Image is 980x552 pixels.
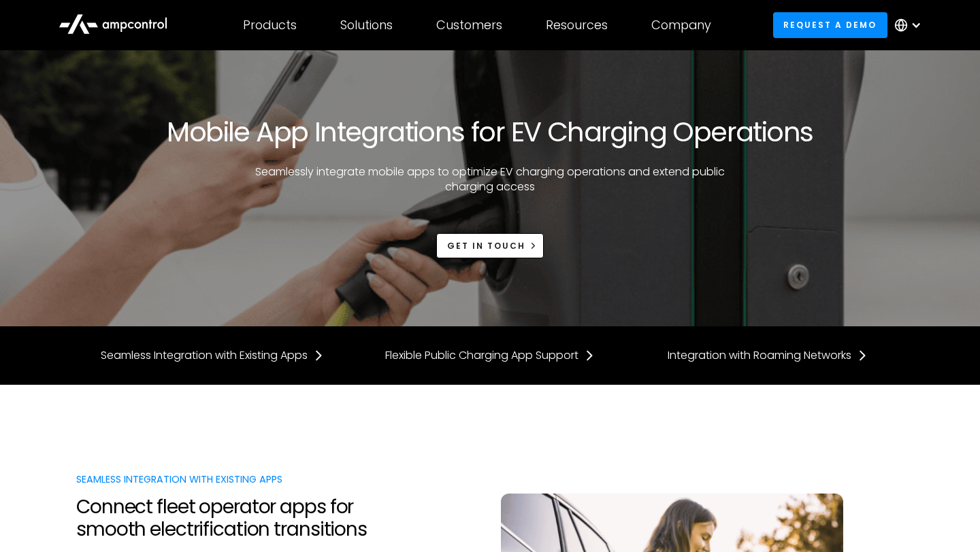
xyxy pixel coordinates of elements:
div: Solutions [340,18,393,33]
a: Integration with Roaming Networks [668,348,868,363]
div: Flexible Public Charging App Support [385,348,578,363]
div: Get in touch [447,240,525,252]
h2: Connect fleet operator apps for smooth electrification transitions [76,496,399,541]
div: Products [243,18,297,33]
div: Company [651,18,711,33]
h1: Mobile App Integrations for EV Charging Operations [167,116,813,148]
div: Seamless Integration with Existing Apps [101,348,308,363]
div: Integration with Roaming Networks [668,348,851,363]
div: Customers [436,18,502,33]
p: Seamlessly integrate mobile apps to optimize EV charging operations and extend public charging ac... [242,165,738,195]
a: Flexible Public Charging App Support [385,348,595,363]
a: Request a demo [773,12,887,37]
div: Seamless Integration with Existing Apps [76,472,399,487]
a: Seamless Integration with Existing Apps [101,348,324,363]
div: Resources [546,18,608,33]
a: Get in touch [436,233,544,258]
